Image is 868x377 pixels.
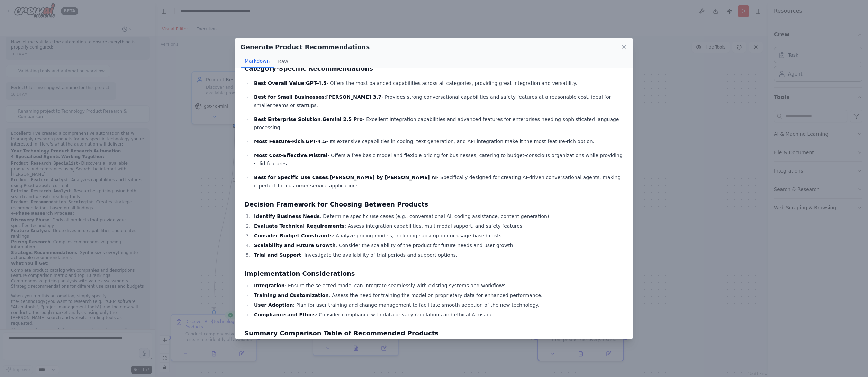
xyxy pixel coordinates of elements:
strong: Most Feature-Rich [254,139,304,144]
li: : Analyze pricing models, including subscription or usage-based costs. [252,231,624,240]
li: : Plan for user training and change management to facilitate smooth adoption of the new technology. [252,301,624,309]
h3: Implementation Considerations [244,269,624,279]
strong: GPT-4.5 [306,80,327,86]
strong: Scalability and Future Growth [254,243,336,248]
p: : - Its extensive capabilities in coding, text generation, and API integration make it the most f... [254,137,624,146]
strong: Integration [254,283,285,288]
strong: Best for Small Businesses [254,94,325,100]
h3: Decision Framework for Choosing Between Products [244,200,624,209]
strong: User Adoption [254,302,293,308]
strong: Gemini 2.5 Pro [322,116,362,122]
p: : - Offers a free basic model and flexible pricing for businesses, catering to budget-conscious o... [254,151,624,168]
strong: [PERSON_NAME] by [PERSON_NAME] AI [329,175,437,180]
strong: Best Overall Value [254,80,304,86]
strong: Most Cost-Effective [254,152,307,158]
button: Raw [274,55,292,68]
strong: Consider Budget Constraints [254,233,333,238]
li: : Assess the need for training the model on proprietary data for enhanced performance. [252,291,624,299]
li: : Ensure the selected model can integrate seamlessly with existing systems and workflows. [252,281,624,290]
strong: GPT-4.5 [306,139,326,144]
strong: [PERSON_NAME] 3.7 [326,94,382,100]
h3: Category-Specific Recommendations [244,64,624,73]
li: : Determine specific use cases (e.g., conversational AI, coding assistance, content generation). [252,212,624,220]
button: Markdown [241,55,274,68]
strong: Mistral [309,152,328,158]
strong: Trial and Support [254,252,301,258]
strong: Evaluate Technical Requirements [254,223,345,229]
strong: Compliance and Ethics [254,312,316,317]
p: : - Offers the most balanced capabilities across all categories, providing great integration and ... [254,79,624,87]
p: : - Excellent integration capabilities and advanced features for enterprises needing sophisticate... [254,115,624,132]
li: : Assess integration capabilities, multimodal support, and safety features. [252,222,624,230]
strong: Identify Business Needs [254,213,320,219]
strong: Best Enterprise Solution [254,116,321,122]
h2: Generate Product Recommendations [241,42,370,52]
li: : Consider compliance with data privacy regulations and ethical AI usage. [252,310,624,319]
h3: Summary Comparison Table of Recommended Products [244,328,624,338]
strong: Best for Specific Use Cases [254,175,328,180]
strong: Training and Customization [254,292,329,298]
li: : Investigate the availability of trial periods and support options. [252,251,624,259]
p: : - Specifically designed for creating AI-driven conversational agents, making it perfect for cus... [254,173,624,190]
p: : - Provides strong conversational capabilities and safety features at a reasonable cost, ideal f... [254,93,624,109]
li: : Consider the scalability of the product for future needs and user growth. [252,241,624,249]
